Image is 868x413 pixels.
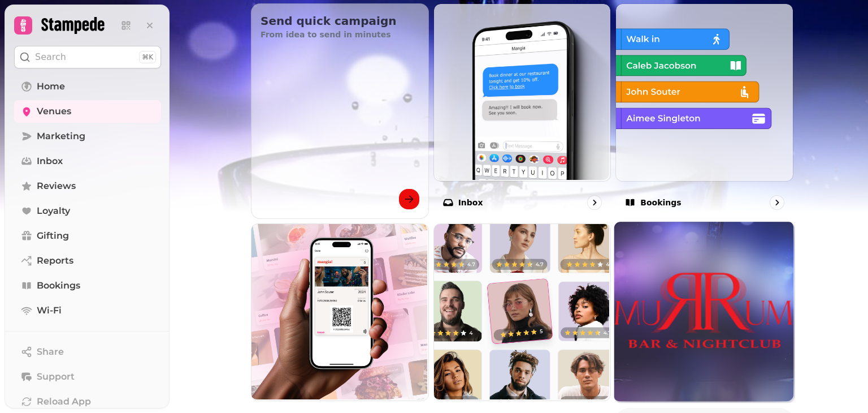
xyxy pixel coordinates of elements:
[14,46,161,68] button: Search⌘K
[37,345,64,359] span: Share
[14,175,161,197] a: Reviews
[250,223,427,400] img: Loyalty
[14,125,161,148] a: Marketing
[433,3,610,180] img: Inbox
[14,249,161,272] a: Reports
[614,222,795,402] img: aHR0cHM6Ly9maWxlcy5zdGFtcGVkZS5haS84NmE5M2M5Ni1iNzc5LTExZWQtYjZlMi0wNjI2NGMzYTMyZWYvbWVkaWEvZWZmZ...
[37,80,65,93] span: Home
[14,365,161,388] button: Support
[37,229,69,243] span: Gifting
[139,51,156,63] div: ⌘K
[261,13,419,29] h2: Send quick campaign
[14,225,161,247] a: Gifting
[615,3,793,219] a: BookingsBookings
[14,274,161,297] a: Bookings
[251,3,429,219] button: Send quick campaignFrom idea to send in minutes
[14,390,161,413] button: Reload App
[14,200,161,222] a: Loyalty
[37,254,73,268] span: Reports
[615,3,792,180] img: Bookings
[35,50,66,64] p: Search
[771,197,783,208] svg: go to
[14,150,161,173] a: Inbox
[640,197,681,208] p: Bookings
[37,370,75,384] span: Support
[37,395,91,408] span: Reload App
[37,130,85,143] span: Marketing
[433,3,611,219] a: InboxInbox
[37,304,62,317] span: Wi-Fi
[589,197,600,208] svg: go to
[14,341,161,363] button: Share
[37,179,76,193] span: Reviews
[433,223,610,400] img: Reviews
[37,154,63,168] span: Inbox
[14,75,161,98] a: Home
[37,105,71,118] span: Venues
[458,197,483,208] p: Inbox
[261,29,419,40] p: From idea to send in minutes
[37,279,80,292] span: Bookings
[37,204,70,218] span: Loyalty
[14,100,161,123] a: Venues
[14,299,161,322] a: Wi-Fi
